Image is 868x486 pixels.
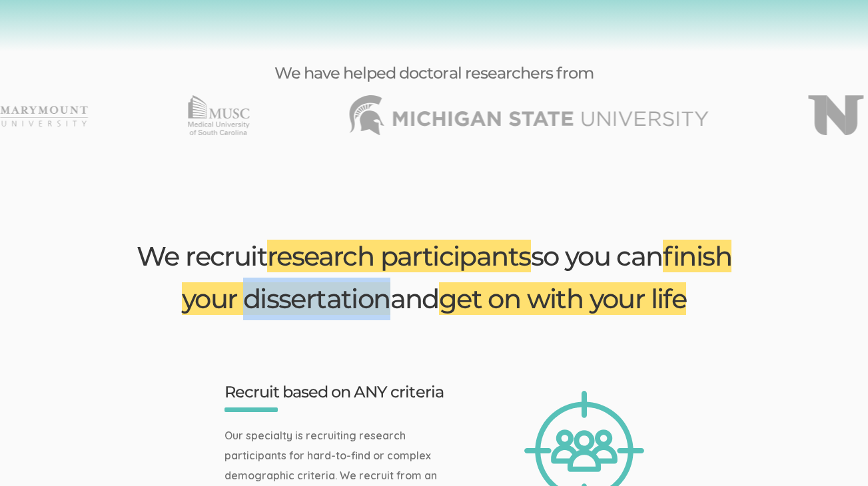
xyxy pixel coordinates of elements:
li: 21 of 49 [189,95,250,135]
h2: We recruit so you can and [125,235,744,320]
span: get on with your life [439,282,686,315]
h3: Recruit based on ANY criteria [224,383,458,401]
h3: We have helped doctoral researchers from [115,65,754,82]
li: 22 of 49 [350,95,709,135]
span: finish your dissertation [182,240,731,315]
img: Michigan State University [350,95,709,135]
img: Medical University of South Carolina [189,95,250,135]
span: research participants [267,240,530,272]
